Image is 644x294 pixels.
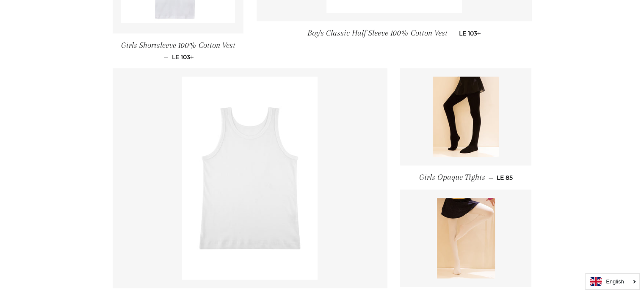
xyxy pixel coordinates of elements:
[121,41,235,50] span: Girls Shortsleeve 100% Cotton Vest
[419,173,485,182] span: Girls Opaque Tights
[164,53,169,61] span: —
[451,30,456,37] span: —
[497,174,513,181] span: LE 85
[172,53,194,61] span: LE 103
[113,33,244,68] a: Girls Shortsleeve 100% Cotton Vest — LE 103
[307,28,448,38] span: Boy's Classic Half Sleeve 100% Cotton Vest
[590,277,635,286] a: English
[257,21,532,45] a: Boy's Classic Half Sleeve 100% Cotton Vest — LE 103
[400,165,531,190] a: Girls Opaque Tights — LE 85
[489,174,493,181] span: —
[459,30,481,37] span: LE 103
[606,279,624,284] i: English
